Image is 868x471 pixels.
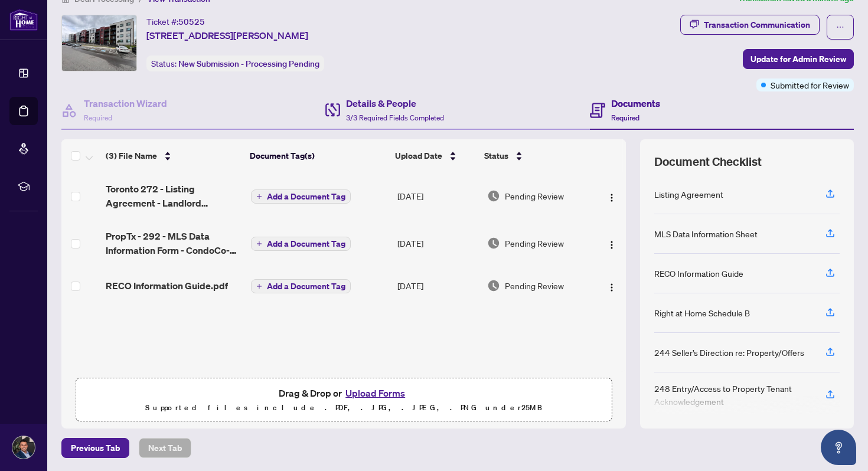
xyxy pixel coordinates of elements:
[251,236,351,251] button: Add a Document Tag
[390,139,479,172] th: Upload Date
[146,28,308,42] span: [STREET_ADDRESS][PERSON_NAME]
[146,15,205,28] div: Ticket #:
[393,267,482,305] td: [DATE]
[346,113,444,122] span: 3/3 Required Fields Completed
[393,172,482,220] td: [DATE]
[342,385,409,401] button: Upload Forms
[505,189,564,202] span: Pending Review
[395,149,442,162] span: Upload Date
[487,237,500,250] img: Document Status
[251,279,351,293] button: Add a Document Tag
[479,139,591,172] th: Status
[251,237,351,251] button: Add a Document Tag
[256,241,262,247] span: plus
[106,149,157,162] span: (3) File Name
[750,50,846,68] span: Update for Admin Review
[178,17,205,27] span: 50525
[607,193,616,202] img: Logo
[106,182,242,210] span: Toronto 272 - Listing Agreement - Landlord Designated Representation Agreement 4.pdf
[279,385,409,401] span: Drag & Drop or
[256,283,262,289] span: plus
[62,15,136,71] img: IMG-S12358419_1.jpg
[71,439,120,457] span: Previous Tab
[393,220,482,267] td: [DATE]
[654,346,804,359] div: 244 Seller’s Direction re: Property/Offers
[654,227,758,240] div: MLS Data Information Sheet
[178,58,319,69] span: New Submission - Processing Pending
[146,55,324,71] div: Status:
[836,23,844,31] span: ellipsis
[654,188,723,201] div: Listing Agreement
[9,9,38,31] img: logo
[654,382,811,408] div: 248 Entry/Access to Property Tenant Acknowledgement
[256,194,262,199] span: plus
[267,240,345,248] span: Add a Document Tag
[771,78,849,91] span: Submitted for Review
[245,139,391,172] th: Document Tag(s)
[607,240,616,250] img: Logo
[267,192,345,201] span: Add a Document Tag
[611,113,639,122] span: Required
[84,96,167,110] h4: Transaction Wizard
[251,189,351,204] button: Add a Document Tag
[487,189,500,202] img: Document Status
[251,279,351,294] button: Add a Document Tag
[251,189,351,204] button: Add a Document Tag
[607,283,616,292] img: Logo
[602,276,621,295] button: Logo
[106,279,228,293] span: RECO Information Guide.pdf
[83,401,604,415] p: Supported files include .PDF, .JPG, .JPEG, .PNG under 25 MB
[654,306,750,319] div: Right at Home Schedule B
[267,282,345,290] span: Add a Document Tag
[602,234,621,253] button: Logo
[61,438,129,458] button: Previous Tab
[76,378,611,422] span: Drag & Drop orUpload FormsSupported files include .PDF, .JPG, .JPEG, .PNG under25MB
[743,49,854,69] button: Update for Admin Review
[505,237,564,250] span: Pending Review
[654,153,762,170] span: Document Checklist
[12,436,35,459] img: Profile Icon
[505,279,564,292] span: Pending Review
[139,438,191,458] button: Next Tab
[704,15,810,34] div: Transaction Communication
[346,96,444,110] h4: Details & People
[611,96,660,110] h4: Documents
[484,149,508,162] span: Status
[106,229,242,257] span: PropTx - 292 - MLS Data Information Form - CondoCo-opCo-OwnershipTime Share - 4.pdf
[680,15,820,35] button: Transaction Communication
[84,113,112,122] span: Required
[602,187,621,205] button: Logo
[821,430,856,465] button: Open asap
[101,139,245,172] th: (3) File Name
[654,267,743,280] div: RECO Information Guide
[487,279,500,292] img: Document Status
